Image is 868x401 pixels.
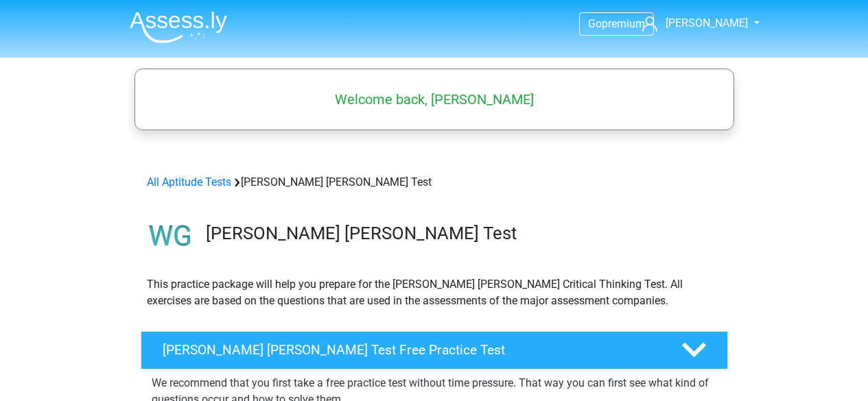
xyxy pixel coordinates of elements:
[206,223,717,244] h3: [PERSON_NAME] [PERSON_NAME] Test
[602,17,645,30] span: premium
[666,16,748,29] span: [PERSON_NAME]
[147,175,231,189] a: All Aptitude Tests
[141,91,727,108] h5: Welcome back, [PERSON_NAME]
[141,174,727,191] div: [PERSON_NAME] [PERSON_NAME] Test
[637,15,749,32] a: [PERSON_NAME]
[580,14,653,33] a: Gopremium
[163,342,659,358] h4: [PERSON_NAME] [PERSON_NAME] Test Free Practice Test
[141,207,200,265] img: watson glaser test
[588,17,602,30] span: Go
[147,276,722,309] p: This practice package will help you prepare for the [PERSON_NAME] [PERSON_NAME] Critical Thinking...
[130,11,227,43] img: Assessly
[135,331,734,369] a: [PERSON_NAME] [PERSON_NAME] Test Free Practice Test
